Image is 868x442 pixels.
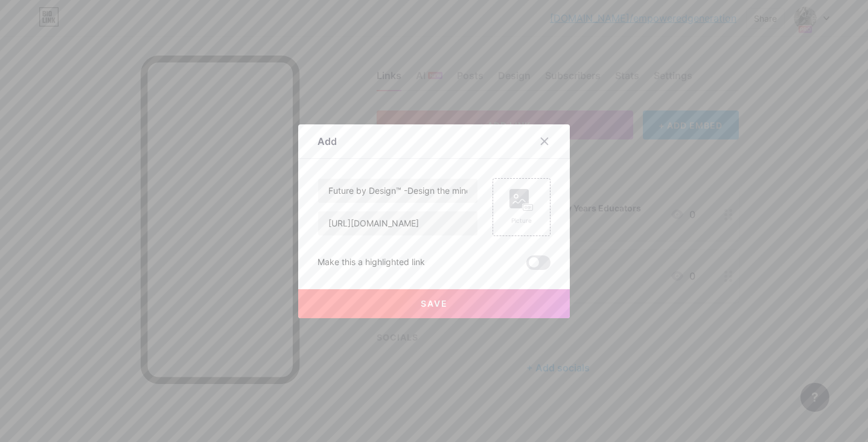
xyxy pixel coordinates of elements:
input: URL [318,211,477,235]
button: Save [298,289,570,318]
div: Picture [509,216,534,225]
input: Title [318,179,477,203]
div: Add [318,134,337,149]
div: Make this a highlighted link [318,255,425,270]
span: Save [421,298,448,309]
